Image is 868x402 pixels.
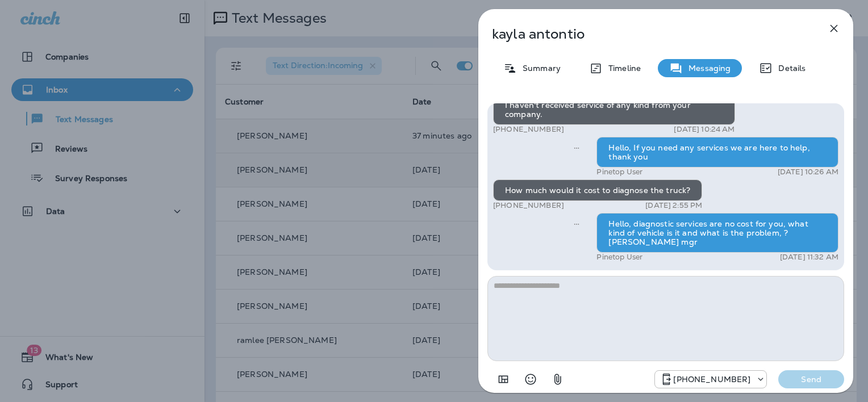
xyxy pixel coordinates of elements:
p: [PHONE_NUMBER] [493,125,564,134]
p: Details [773,64,806,73]
button: Add in a premade template [492,368,515,391]
p: kayla antontio [492,26,802,42]
div: +1 (928) 232-1970 [655,372,766,386]
p: [DATE] 2:55 PM [645,201,702,210]
div: Hello, If you need any services we are here to help, thank you [596,137,838,167]
p: [PHONE_NUMBER] [673,375,750,384]
span: Sent [574,218,579,228]
div: I haven't received service of any kind from your company. [493,94,735,125]
span: Sent [574,142,579,152]
p: Timeline [603,64,641,73]
button: Select an emoji [519,368,542,391]
p: Summary [517,64,561,73]
p: Pinetop User [596,167,642,177]
p: [DATE] 10:26 AM [778,167,838,177]
p: [PHONE_NUMBER] [493,201,564,210]
p: [DATE] 10:24 AM [674,125,735,134]
p: [DATE] 11:32 AM [780,253,838,262]
div: Hello, diagnostic services are no cost for you, what kind of vehicle is it and what is the proble... [596,213,838,253]
div: How much would it cost to diagnose the truck? [493,179,702,201]
p: Pinetop User [596,253,642,262]
p: Messaging [683,64,731,73]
